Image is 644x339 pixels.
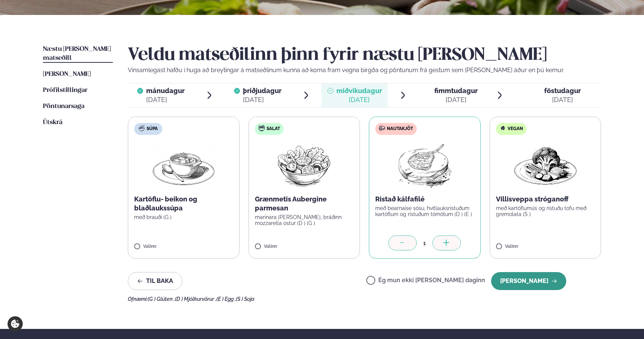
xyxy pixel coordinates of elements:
[151,141,216,189] img: Soup.png
[375,205,474,217] p: með bearnaise sósu, hvítlauksristuðum kartöflum og ristuðum tómötum (D ) (E )
[255,214,354,226] p: marinara [PERSON_NAME], bráðinn mozzarella ostur (D ) (G )
[236,296,255,302] span: (S ) Soja
[255,195,354,213] p: Grænmetis Aubergine parmesan
[434,95,478,104] div: [DATE]
[392,141,458,189] img: Lamb-Meat.png
[146,95,185,104] div: [DATE]
[43,103,84,110] span: Pöntunarsaga
[259,125,265,131] img: salad.svg
[544,87,581,95] span: föstudagur
[544,95,581,104] div: [DATE]
[496,205,595,217] p: með kartöflumús og ristuðu tofu með gremolata (S )
[175,296,216,302] span: (D ) Mjólkurvörur ,
[43,119,62,126] span: Útskrá
[243,87,281,95] span: þriðjudagur
[508,126,523,132] span: Vegan
[496,195,595,204] p: Villisveppa stróganoff
[216,296,236,302] span: (E ) Egg ,
[7,316,23,332] a: Cookie settings
[375,195,474,204] p: Ristað kálfafilé
[128,296,601,302] div: Ofnæmi:
[43,45,113,63] a: Næstu [PERSON_NAME] matseðill
[139,125,145,131] img: soup.svg
[43,87,87,93] span: Prófílstillingar
[387,126,413,132] span: Nautakjöt
[491,272,566,290] button: [PERSON_NAME]
[266,126,280,132] span: Salat
[43,70,91,79] a: [PERSON_NAME]
[417,239,432,247] div: 1
[146,87,185,95] span: mánudagur
[336,87,382,95] span: miðvikudagur
[134,195,233,213] p: Kartöflu- beikon og blaðlaukssúpa
[128,66,601,75] p: Vinsamlegast hafðu í huga að breytingar á matseðlinum kunna að koma fram vegna birgða og pöntunum...
[271,141,337,189] img: Salad.png
[243,95,281,104] div: [DATE]
[43,71,91,77] span: [PERSON_NAME]
[128,272,182,290] button: Til baka
[43,86,87,95] a: Prófílstillingar
[336,95,382,104] div: [DATE]
[134,214,233,220] p: með brauði (G )
[43,102,84,111] a: Pöntunarsaga
[43,46,111,61] span: Næstu [PERSON_NAME] matseðill
[147,126,158,132] span: Súpa
[43,118,62,127] a: Útskrá
[148,296,175,302] span: (G ) Glúten ,
[128,45,601,66] h2: Veldu matseðilinn þinn fyrir næstu [PERSON_NAME]
[434,87,478,95] span: fimmtudagur
[500,125,506,131] img: Vegan.svg
[379,125,385,131] img: beef.svg
[512,141,578,189] img: Vegan.png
